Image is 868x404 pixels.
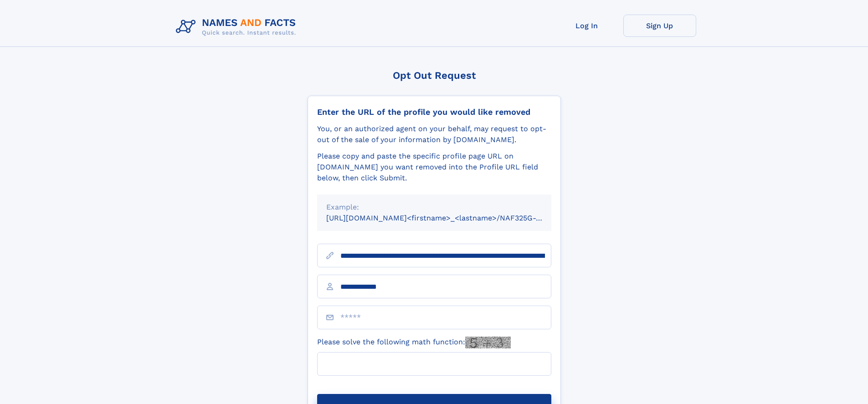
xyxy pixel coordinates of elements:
div: Opt Out Request [308,70,561,81]
small: [URL][DOMAIN_NAME]<firstname>_<lastname>/NAF325G-xxxxxxxx [326,214,569,222]
div: Example: [326,202,542,213]
div: You, or an authorized agent on your behalf, may request to opt-out of the sale of your informatio... [317,123,551,145]
label: Please solve the following math function: [317,337,511,348]
div: Enter the URL of the profile you would like removed [317,107,551,117]
div: Please copy and paste the specific profile page URL on [DOMAIN_NAME] you want removed into the Pr... [317,151,551,184]
a: Sign Up [623,15,696,37]
a: Log In [550,15,623,37]
img: Logo Names and Facts [172,15,303,39]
